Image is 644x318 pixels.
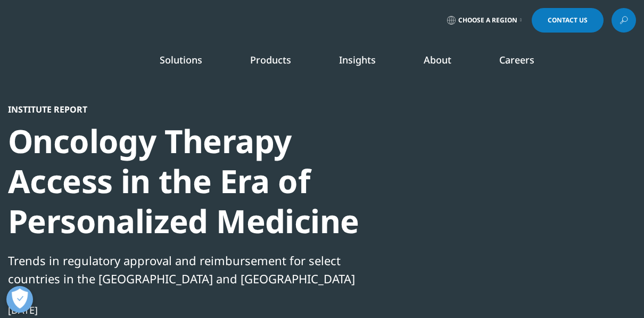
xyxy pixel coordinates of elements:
a: About [424,53,451,66]
span: Contact Us [548,17,588,23]
a: Solutions [160,53,202,66]
a: Insights [339,53,376,66]
a: Products [250,53,291,66]
span: Choose a Region [458,16,517,25]
a: Careers [499,53,534,66]
nav: Primary [97,37,636,88]
div: [DATE] [8,304,373,316]
button: Open Preferences [6,286,33,313]
div: Oncology Therapy Access in the Era of Personalized Medicine [8,121,373,241]
div: Trends in regulatory approval and reimbursement for select countries in the [GEOGRAPHIC_DATA] and... [8,251,373,288]
a: Contact Us [532,8,604,33]
div: Institute Report [8,104,373,115]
